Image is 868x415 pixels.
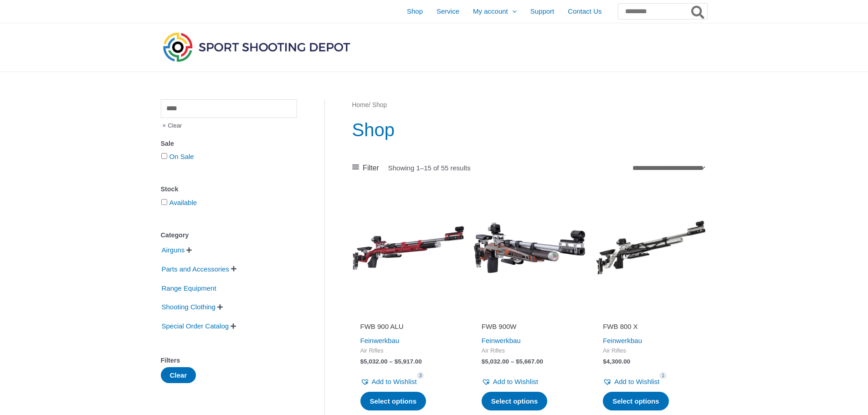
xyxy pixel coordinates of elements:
[388,164,471,171] p: Showing 1–15 of 55 results
[161,229,297,242] div: Category
[473,192,586,304] img: FWB 900W
[161,299,216,315] span: Shooting Clothing
[363,161,379,175] span: Filter
[395,358,398,365] span: $
[482,392,548,411] a: Select options for “FWB 900W”
[360,322,456,331] h2: FWB 900 ALU
[161,153,167,159] input: On Sale
[186,247,192,253] span: 
[217,304,223,310] span: 
[360,358,364,365] span: $
[352,99,707,111] nav: Breadcrumb
[161,183,297,196] div: Stock
[482,322,577,334] a: FWB 900W
[516,358,543,365] bdi: 5,667.00
[161,367,196,383] button: Clear
[482,347,577,355] span: Air Rifles
[516,358,519,365] span: $
[231,323,236,329] span: 
[352,192,464,304] img: FWB 900 ALU
[169,199,197,206] a: Available
[360,392,426,411] a: Select options for “FWB 900 ALU”
[482,358,509,365] bdi: 5,032.00
[482,358,485,365] span: $
[482,309,577,320] iframe: Customer reviews powered by Trustpilot
[360,358,388,365] bdi: 5,032.00
[389,358,393,365] span: –
[161,261,230,277] span: Parts and Accessories
[360,347,456,355] span: Air Rifles
[603,358,630,365] bdi: 4,300.00
[161,118,182,133] span: Clear
[603,309,699,320] iframe: Customer reviews powered by Trustpilot
[161,265,230,272] a: Parts and Accessories
[352,117,707,143] h1: Shop
[603,358,606,365] span: $
[629,161,707,174] select: Shop order
[603,392,669,411] a: Select options for “FWB 800 X”
[395,358,422,365] bdi: 5,917.00
[161,199,167,205] input: Available
[161,246,186,253] a: Airguns
[689,4,707,19] button: Search
[169,153,194,160] a: On Sale
[482,375,538,388] a: Add to Wishlist
[482,322,577,331] h2: FWB 900W
[595,192,707,304] img: FWB 800 X
[352,161,379,175] a: Filter
[603,337,642,344] a: Feinwerkbau
[372,378,417,385] span: Add to Wishlist
[161,30,352,64] img: Sport Shooting Depot
[161,302,216,310] a: Shooting Clothing
[161,281,217,296] span: Range Equipment
[482,337,521,344] a: Feinwerkbau
[360,375,417,388] a: Add to Wishlist
[659,372,667,379] span: 1
[603,347,699,355] span: Air Rifles
[360,309,456,320] iframe: Customer reviews powered by Trustpilot
[603,322,699,331] h2: FWB 800 X
[360,322,456,334] a: FWB 900 ALU
[614,378,659,385] span: Add to Wishlist
[161,283,217,291] a: Range Equipment
[360,337,400,344] a: Feinwerkbau
[161,318,230,334] span: Special Order Catalog
[352,102,369,108] a: Home
[603,375,659,388] a: Add to Wishlist
[417,372,424,379] span: 3
[511,358,514,365] span: –
[231,266,236,272] span: 
[493,378,538,385] span: Add to Wishlist
[603,322,699,334] a: FWB 800 X
[161,137,297,150] div: Sale
[161,354,297,367] div: Filters
[161,242,186,258] span: Airguns
[161,322,230,329] a: Special Order Catalog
